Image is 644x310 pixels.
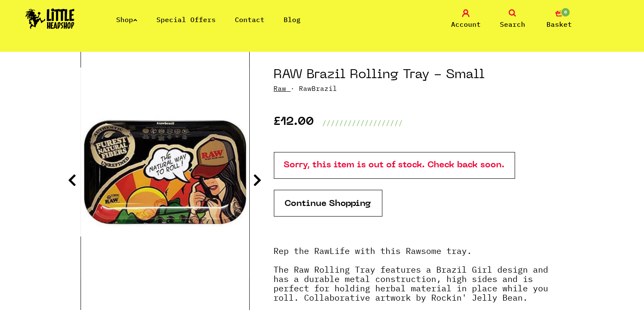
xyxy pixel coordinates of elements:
a: Shop [116,15,137,24]
a: 0 Basket [538,9,580,29]
a: Raw [274,84,287,93]
a: Contact [235,15,265,24]
p: · RawBrazil [274,83,564,93]
h1: RAW Brazil Rolling Tray - Small [274,67,564,83]
span: 0 [560,7,571,17]
img: Little Head Shop Logo [25,8,75,29]
p: £12.00 [274,118,314,128]
span: Search [500,19,525,29]
span: Account [451,19,481,29]
strong: The Raw Rolling Tray features a Brazil Girl design and has a durable metal construction, high sid... [274,264,549,303]
img: RAW Brazil Rolling Tray - Small image 1 [81,68,250,279]
strong: Rep the RawLife with this Rawsome tray. [274,245,472,256]
a: Continue Shopping [274,190,382,217]
a: Blog [284,15,301,24]
span: Basket [546,19,572,29]
a: Search [491,9,534,29]
p: /////////////////// [323,118,403,128]
a: Special Offers [156,15,216,24]
p: Sorry, this item is out of stock. Check back soon. [274,152,515,179]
